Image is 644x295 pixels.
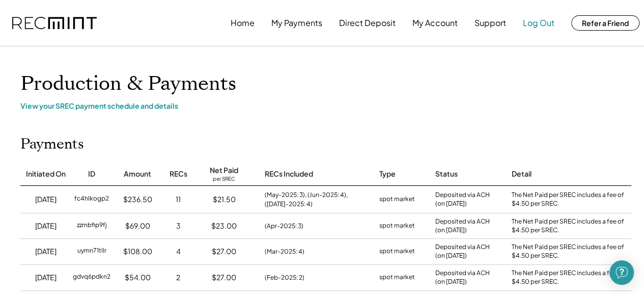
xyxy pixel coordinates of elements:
div: Net Paid [210,165,238,176]
div: (Apr-2025: 3) [265,222,303,231]
div: Deposited via ACH (on [DATE]) [435,269,490,286]
div: fc4hlkogp2 [74,194,109,205]
div: (Mar-2025: 4) [265,247,304,256]
div: Initiated On [26,169,66,179]
div: $54.00 [125,273,151,283]
div: 4 [176,247,181,257]
button: Support [474,13,506,33]
div: $108.00 [123,247,152,257]
div: [DATE] [35,247,57,257]
div: [DATE] [35,221,57,231]
div: Status [435,169,458,179]
div: The Net Paid per SREC includes a fee of $4.50 per SREC. [512,269,629,286]
div: zzmbfip9fj [77,221,107,231]
div: 11 [176,194,181,205]
div: Open Intercom Messenger [609,260,634,285]
h1: Production & Payments [20,72,631,96]
div: The Net Paid per SREC includes a fee of $4.50 per SREC. [512,243,629,260]
h2: Payments [20,136,84,153]
div: Detail [512,169,531,179]
div: $21.50 [213,194,236,205]
div: ID [88,169,95,179]
div: $23.00 [211,221,237,231]
img: recmint-logotype%403x.png [12,17,97,30]
div: Deposited via ACH (on [DATE]) [435,217,490,235]
div: $69.00 [125,221,150,231]
button: My Payments [271,13,322,33]
div: $27.00 [212,273,236,283]
button: Log Out [523,13,554,33]
div: Deposited via ACH (on [DATE]) [435,243,490,260]
div: spot market [379,273,415,283]
div: per SREC [213,176,235,183]
div: [DATE] [35,194,57,205]
div: $27.00 [212,247,236,257]
div: 2 [176,273,180,283]
div: [DATE] [35,273,57,283]
div: Type [379,169,396,179]
button: Home [231,13,255,33]
div: gdvq6pdkn2 [73,273,110,283]
div: (May-2025: 3), (Jun-2025: 4), ([DATE]-2025: 4) [265,190,369,209]
div: $236.50 [123,194,152,205]
div: Amount [124,169,151,179]
button: Refer a Friend [571,15,639,31]
div: The Net Paid per SREC includes a fee of $4.50 per SREC. [512,191,629,208]
div: spot market [379,194,415,205]
button: My Account [412,13,458,33]
div: Deposited via ACH (on [DATE]) [435,191,490,208]
div: RECs Included [265,169,313,179]
div: 3 [176,221,181,231]
div: uymn71tllr [77,247,106,257]
div: (Feb-2025: 2) [265,273,304,282]
button: Direct Deposit [339,13,396,33]
div: View your SREC payment schedule and details [20,101,631,110]
div: spot market [379,221,415,231]
div: spot market [379,247,415,257]
div: The Net Paid per SREC includes a fee of $4.50 per SREC. [512,217,629,235]
div: RECs [170,169,187,179]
